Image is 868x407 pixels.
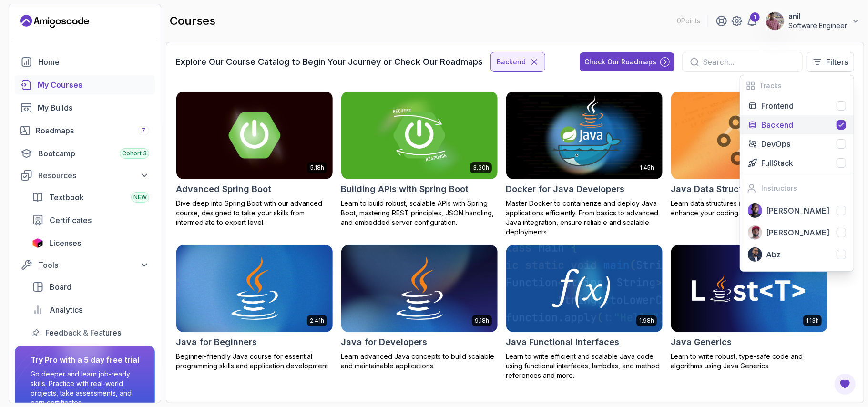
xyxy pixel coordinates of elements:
h2: Instructors [761,183,797,193]
button: Filters [807,52,854,72]
p: 1.45h [640,164,654,172]
a: Docker for Java Developers card1.45hDocker for Java DevelopersMaster Docker to containerize and d... [506,91,663,237]
a: Java Data Structures card1.72hJava Data StructuresLearn data structures in [GEOGRAPHIC_DATA] to e... [671,91,828,218]
p: 3.30h [473,164,489,172]
img: Java Data Structures card [671,92,827,179]
img: Java Functional Interfaces card [506,245,663,333]
p: FullStack [761,157,793,169]
img: instructor img [748,247,762,262]
p: 1.13h [806,317,819,325]
p: 0 Points [677,16,700,26]
h3: Explore Our Course Catalog to Begin Your Journey or Check Our Roadmaps [176,55,483,69]
button: Open Feedback Button [834,373,857,396]
button: Tools [15,256,155,274]
span: Analytics [50,304,82,315]
p: Frontend [761,100,794,112]
h2: Java for Beginners [176,336,257,349]
button: Resources [15,167,155,184]
p: Master Docker to containerize and deploy Java applications efficiently. From basics to advanced J... [506,199,663,237]
a: 1 [746,15,758,27]
a: Java Functional Interfaces card1.98hJava Functional InterfacesLearn to write efficient and scalab... [506,244,663,381]
img: Java for Developers card [341,245,498,333]
div: My Builds [38,102,149,113]
img: Java for Beginners card [176,245,333,333]
span: Certificates [50,214,92,226]
p: 9.18h [475,317,489,325]
p: 1.98h [639,317,654,325]
img: Building APIs with Spring Boot card [341,92,498,179]
p: Learn to build robust, scalable APIs with Spring Boot, mastering REST principles, JSON handling, ... [341,199,498,227]
button: user profile imageanilSoftware Engineer [766,11,860,31]
a: feedback [26,323,155,342]
div: Roadmaps [36,125,149,136]
a: builds [15,98,155,117]
div: My Courses [38,79,149,91]
p: Filters [826,56,848,68]
h2: Java Generics [671,336,732,349]
input: Search... [703,56,795,68]
span: 7 [142,127,145,134]
p: 2.41h [310,317,324,325]
span: Textbook [49,192,84,203]
p: Learn data structures in [GEOGRAPHIC_DATA] to enhance your coding skills! [671,199,828,218]
button: Check Our Roadmaps [580,52,674,71]
a: Building APIs with Spring Boot card3.30hBuilding APIs with Spring BootLearn to build robust, scal... [341,91,498,227]
a: home [15,52,155,71]
a: certificates [26,211,155,230]
img: Docker for Java Developers card [506,92,663,179]
button: FullStack [740,153,854,173]
h2: Java for Developers [341,336,427,349]
button: DevOps [740,134,854,153]
span: Cohort 3 [122,150,147,157]
a: board [26,277,155,296]
p: Learn advanced Java concepts to build scalable and maintainable applications. [341,352,498,371]
p: DevOps [761,138,790,150]
h2: Java Data Structures [671,183,761,196]
p: Learn to write robust, type-safe code and algorithms using Java Generics. [671,352,828,371]
img: Java Generics card [671,245,827,333]
a: Java Generics card1.13hJava GenericsLearn to write robust, type-safe code and algorithms using Ja... [671,244,828,371]
p: anil [788,11,847,21]
button: instructor img[PERSON_NAME] [740,200,854,222]
h2: courses [170,13,215,29]
p: 5.18h [310,164,324,172]
p: Abz [766,249,781,260]
p: [PERSON_NAME] [766,205,829,216]
span: Licenses [49,237,81,249]
h2: Java Functional Interfaces [506,336,619,349]
a: Advanced Spring Boot card5.18hAdvanced Spring BootDive deep into Spring Boot with our advanced co... [176,91,333,227]
p: Backend [497,57,526,67]
div: Check Our Roadmaps [584,57,656,67]
h2: Tracks [759,81,782,91]
p: Dive deep into Spring Boot with our advanced course, designed to take your skills from intermedia... [176,199,333,227]
a: licenses [26,234,155,253]
span: Feedback & Features [45,327,121,338]
img: Advanced Spring Boot card [176,92,333,179]
button: instructor img[PERSON_NAME] [740,222,854,244]
img: jetbrains icon [32,238,43,248]
div: Tools [38,259,149,271]
button: instructor imgAbz [740,244,854,265]
img: user profile image [766,12,784,30]
h2: Building APIs with Spring Boot [341,183,469,196]
a: Landing page [20,14,89,29]
div: 1 [750,12,760,22]
span: Board [50,281,71,293]
img: instructor img [748,203,762,218]
span: NEW [133,193,147,201]
a: bootcamp [15,144,155,163]
a: textbook [26,188,155,207]
p: Backend [761,119,793,131]
a: roadmaps [15,121,155,140]
p: Learn to write efficient and scalable Java code using functional interfaces, lambdas, and method ... [506,352,663,380]
a: courses [15,75,155,94]
a: analytics [26,300,155,319]
button: Backend [740,115,854,134]
p: Beginner-friendly Java course for essential programming skills and application development [176,352,333,371]
div: Home [38,56,149,68]
h2: Docker for Java Developers [506,183,624,196]
div: Bootcamp [38,148,149,159]
button: Frontend [740,96,854,115]
img: instructor img [748,225,762,240]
